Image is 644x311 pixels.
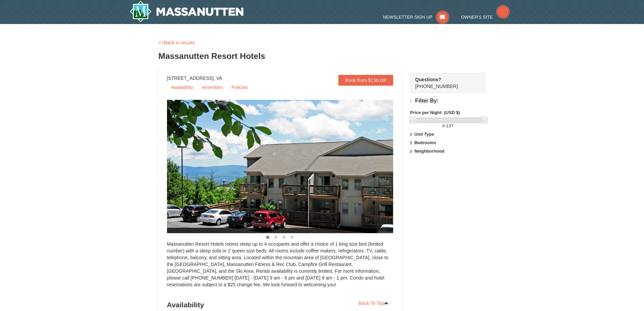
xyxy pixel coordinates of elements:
a: Newsletter Sign Up [383,15,449,20]
a: Book from $136.00! [338,75,393,86]
a: Policies [228,82,252,92]
span: Owner's Site [461,15,493,20]
a: Amenities [198,82,226,92]
a: Availability [167,82,197,92]
a: Massanutten Resort [129,1,244,22]
span: 137 [446,123,454,128]
div: Massanutten Resort Hotels rooms sleep up to 4 occupants and offer a choice of 1 king size bed (li... [167,241,393,295]
img: 19219026-1-e3b4ac8e.jpg [167,100,410,233]
span: Newsletter Sign Up [383,15,432,20]
strong: Price per Night: (USD $) [410,110,460,115]
strong: Bedrooms [414,140,436,145]
span: [PHONE_NUMBER] [415,76,473,89]
strong: Questions? [415,77,441,82]
a: Owner's Site [461,15,510,20]
strong: Unit Type [414,132,434,137]
a: <<Back to results [159,40,195,45]
span: 0 [442,123,445,128]
label: - [410,123,485,129]
h3: Massanutten Resort Hotels [159,49,486,63]
strong: Neighborhood [414,149,445,154]
a: Back To Top [354,298,393,308]
h4: Filter By: [410,98,485,104]
img: Massanutten Resort Logo [129,1,244,22]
